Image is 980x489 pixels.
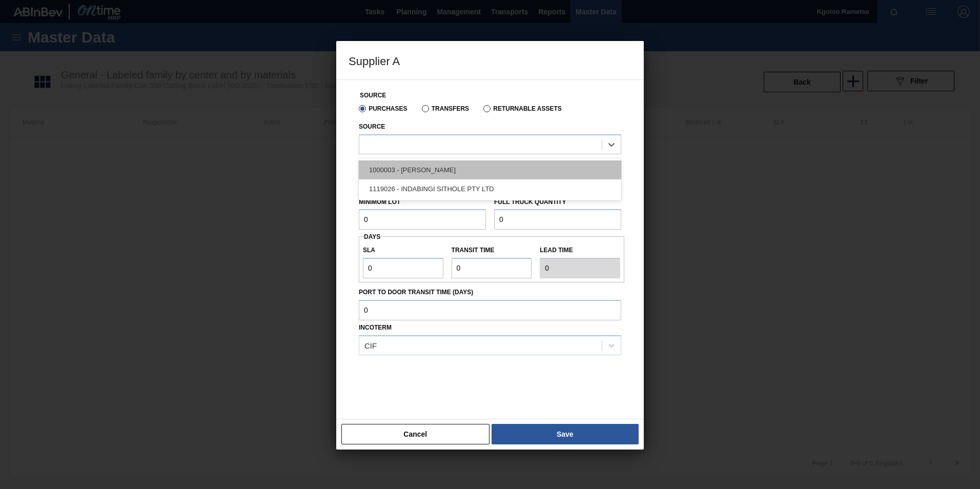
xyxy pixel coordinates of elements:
label: SLA [363,243,443,258]
div: 1000003 - [PERSON_NAME] [359,160,621,179]
h3: Supplier A [336,41,644,80]
label: Minimum Lot [359,198,400,206]
label: Rounding Unit [494,157,621,172]
label: Transfers [422,105,469,112]
label: Purchases [359,105,407,112]
span: Days [364,233,380,240]
label: Port to Door Transit Time (days) [359,285,621,300]
button: Cancel [341,424,489,444]
label: Lead time [540,243,620,258]
div: 1119026 - INDABINGI SITHOLE PTY LTD [359,179,621,198]
label: Returnable Assets [483,105,562,112]
label: Incoterm [359,324,392,331]
button: Save [492,424,639,444]
label: Source [359,123,385,130]
div: CIF [364,341,377,350]
label: Full Truck Quantity [494,198,566,206]
label: Source [360,92,386,99]
label: Transit time [452,243,532,258]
